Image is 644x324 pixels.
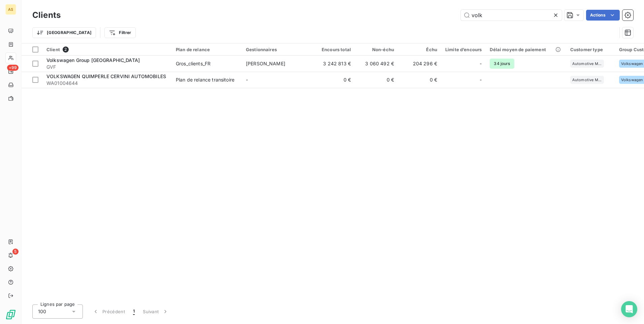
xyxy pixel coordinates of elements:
[12,249,19,255] span: 5
[176,76,234,83] div: Plan de relance transitoire
[359,47,394,52] div: Non-échu
[246,77,248,83] span: -
[355,72,398,88] td: 0 €
[32,9,61,21] h3: Clients
[38,308,46,315] span: 100
[176,60,211,67] div: Gros_clients_FR
[46,47,60,52] span: Client
[398,56,441,72] td: 204 296 €
[572,78,602,82] span: Automotive Manufacturers
[246,47,308,52] div: Gestionnaires
[129,304,139,319] button: 1
[176,47,238,52] div: Plan de relance
[461,10,562,21] input: Rechercher
[63,46,69,53] span: 2
[5,309,16,320] img: Logo LeanPay
[246,61,285,66] span: [PERSON_NAME]
[46,73,166,79] span: VOLKSWAGEN QUIMPERLE CERVINI AUTOMOBILES
[5,66,16,77] a: +99
[104,27,135,38] button: Filtrer
[88,304,129,319] button: Précédent
[490,59,514,69] span: 34 jours
[5,4,16,15] div: AS
[398,72,441,88] td: 0 €
[355,56,398,72] td: 3 060 492 €
[46,80,168,87] span: WA01004644
[490,47,562,52] div: Délai moyen de paiement
[133,308,135,315] span: 1
[586,10,620,21] button: Actions
[312,72,355,88] td: 0 €
[445,47,482,52] div: Limite d’encours
[316,47,351,52] div: Encours total
[402,47,437,52] div: Échu
[572,62,602,66] span: Automotive Manufacturers
[570,47,611,52] div: Customer type
[32,27,96,38] button: [GEOGRAPHIC_DATA]
[480,76,482,83] span: -
[46,64,168,70] span: GVF
[312,56,355,72] td: 3 242 813 €
[139,304,173,319] button: Suivant
[46,57,140,63] span: Volkswagen Group [GEOGRAPHIC_DATA]
[621,301,637,317] div: Open Intercom Messenger
[7,65,19,71] span: +99
[480,60,482,67] span: -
